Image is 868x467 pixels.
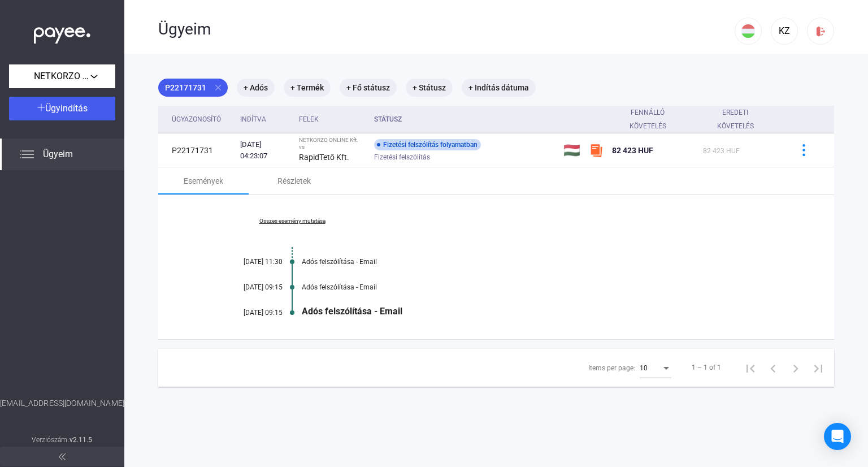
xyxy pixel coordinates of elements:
[299,153,349,162] strong: RapidTető Kft.
[240,113,266,126] div: Indítva
[374,150,430,164] span: Fizetési felszólítás
[612,106,684,133] div: Fennálló követelés
[9,97,115,120] button: Ügyindítás
[612,146,653,155] span: 82 423 HUF
[213,83,223,93] mat-icon: close
[158,79,228,97] mat-chip: P22171731
[762,356,784,379] button: Previous page
[703,106,778,133] div: Eredeti követelés
[302,306,778,317] div: Adós felszólítása - Email
[771,18,798,45] button: KZ
[406,79,453,97] mat-chip: + Státusz
[158,20,735,39] div: Ügyeim
[172,113,231,126] div: Ügyazonosító
[798,144,810,156] img: more-blue
[735,18,762,45] button: HU
[37,103,45,111] img: plus-white.svg
[43,148,73,161] span: Ügyeim
[9,64,115,88] button: NETKORZO ONLINE Kft.
[34,70,90,83] span: NETKORZO ONLINE Kft.
[824,423,851,450] div: Open Intercom Messenger
[299,137,365,150] div: NETKORZO ONLINE Kft. vs
[237,79,275,97] mat-chip: + Adós
[739,356,762,379] button: First page
[215,283,283,291] div: [DATE] 09:15
[184,174,223,188] div: Események
[807,18,834,45] button: logout-red
[612,106,695,133] div: Fennálló követelés
[741,24,755,38] img: HU
[34,21,90,44] img: white-payee-white-dot.svg
[215,218,370,224] a: Összes esemény mutatása
[45,103,88,114] span: Ügyindítás
[215,258,283,266] div: [DATE] 11:30
[807,356,830,379] button: Last page
[340,79,397,97] mat-chip: + Fő státusz
[370,106,559,133] th: Státusz
[215,309,283,317] div: [DATE] 09:15
[299,113,319,126] div: Felek
[784,356,807,379] button: Next page
[277,174,311,188] div: Részletek
[462,79,536,97] mat-chip: + Indítás dátuma
[703,106,767,133] div: Eredeti követelés
[158,133,236,167] td: P22171731
[815,25,827,37] img: logout-red
[792,139,815,162] button: more-blue
[559,133,585,167] td: 🇭🇺
[284,79,331,97] mat-chip: + Termék
[692,361,721,374] div: 1 – 1 of 1
[172,113,221,126] div: Ügyazonosító
[20,148,34,161] img: list.svg
[640,364,648,372] span: 10
[302,258,778,266] div: Adós felszólítása - Email
[302,283,778,291] div: Adós felszólítása - Email
[703,147,740,155] span: 82 423 HUF
[588,361,635,375] div: Items per page:
[299,113,365,126] div: Felek
[240,113,290,126] div: Indítva
[589,144,603,157] img: szamlazzhu-mini
[775,24,794,38] div: KZ
[59,453,66,460] img: arrow-double-left-grey.svg
[640,361,671,374] mat-select: Items per page:
[374,139,481,150] div: Fizetési felszólítás folyamatban
[240,139,290,162] div: [DATE] 04:23:07
[70,436,93,444] strong: v2.11.5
